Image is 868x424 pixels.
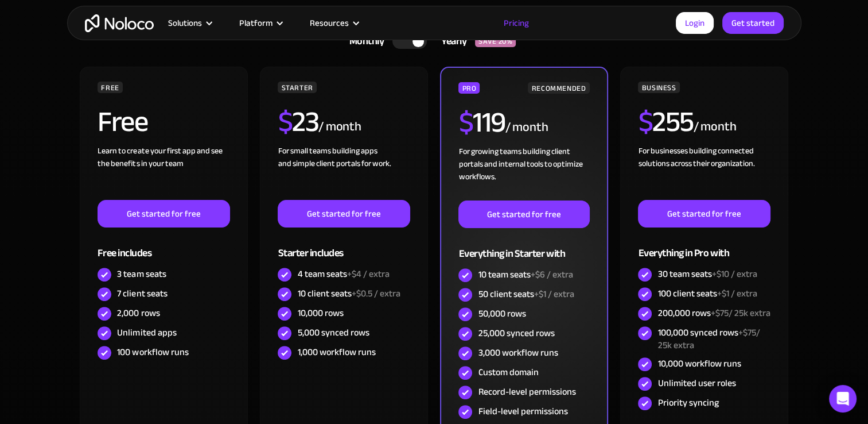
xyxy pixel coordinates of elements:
div: 100 client seats [657,287,757,300]
div: SAVE 20% [475,36,516,47]
a: Get started [722,12,784,34]
span: +$1 / extra [717,285,757,302]
span: +$10 / extra [711,265,757,283]
div: Yearly [427,33,475,50]
div: 4 team seats [297,268,389,280]
div: Solutions [168,16,202,30]
h2: Free [98,107,147,136]
div: PRO [458,82,480,94]
div: Starter includes [278,228,410,265]
div: STARTER [278,82,316,93]
div: Platform [225,16,295,30]
div: 10 client seats [297,287,400,300]
div: 10 team seats [478,268,573,281]
div: 10,000 rows [297,307,343,319]
div: Everything in Pro with [638,228,770,265]
div: For small teams building apps and simple client portals for work. ‍ [278,145,410,200]
a: Login [676,12,714,34]
div: Monthly [335,33,393,50]
h2: 119 [458,108,505,137]
div: Record-level permissions [478,386,575,398]
div: BUSINESS [638,82,679,93]
a: Get started for free [98,200,229,228]
div: 30 team seats [657,268,757,280]
a: Get started for free [638,200,770,228]
div: 5,000 synced rows [297,326,369,339]
span: $ [278,95,292,149]
div: 100 workflow runs [117,346,188,359]
div: Everything in Starter with [458,228,589,265]
span: +$6 / extra [530,266,573,283]
a: home [85,14,154,32]
div: FREE [98,82,123,93]
div: 100,000 synced rows [657,326,770,352]
div: For businesses building connected solutions across their organization. ‍ [638,145,770,200]
div: Resources [310,16,349,30]
div: 50,000 rows [478,307,526,320]
a: Get started for free [458,201,589,228]
div: Platform [239,16,273,30]
div: Unlimited apps [117,326,176,339]
div: Resources [295,16,372,30]
div: For growing teams building client portals and internal tools to optimize workflows. [458,145,589,201]
div: 2,000 rows [117,307,159,319]
div: Priority syncing [657,396,718,409]
div: RECOMMENDED [528,82,589,94]
div: Open Intercom Messenger [829,385,857,413]
div: Free includes [98,228,229,265]
div: 50 client seats [478,288,574,300]
div: Solutions [154,16,225,30]
span: $ [458,95,473,149]
div: Learn to create your first app and see the benefits in your team ‍ [98,145,229,200]
span: +$75/ 25k extra [710,304,770,322]
span: +$0.5 / extra [351,285,400,302]
a: Pricing [489,16,543,30]
span: +$4 / extra [347,265,389,283]
div: 3,000 workflow runs [478,346,558,359]
div: 10,000 workflow runs [657,357,741,370]
div: Field-level permissions [478,405,567,418]
div: Custom domain [478,366,538,379]
div: 7 client seats [117,287,167,300]
div: / month [505,118,548,137]
span: +$1 / extra [534,286,574,303]
span: +$75/ 25k extra [657,324,760,354]
a: Get started for free [278,200,410,228]
span: $ [638,95,652,149]
div: 200,000 rows [657,307,770,319]
div: / month [693,118,736,136]
div: 1,000 workflow runs [297,346,375,359]
h2: 255 [638,107,693,136]
div: 3 team seats [117,268,166,280]
div: / month [318,118,361,136]
div: 25,000 synced rows [478,327,554,340]
div: Unlimited user roles [657,377,735,390]
h2: 23 [278,107,318,136]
